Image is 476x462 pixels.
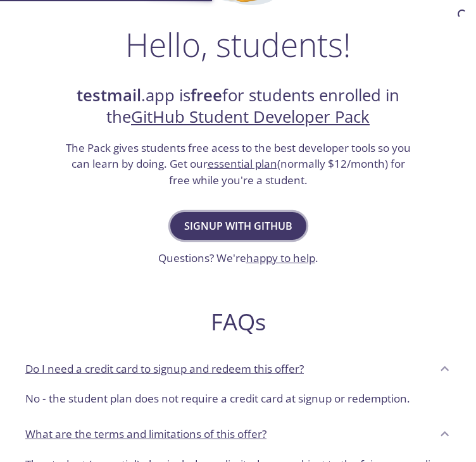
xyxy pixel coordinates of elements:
[170,212,306,240] button: Signup with GitHub
[158,250,318,266] h3: Questions? We're .
[131,106,370,128] a: GitHub Student Developer Pack
[125,25,351,63] h1: Hello, students!
[77,84,141,106] strong: testmail
[64,85,412,128] h2: .app is for students enrolled in the
[15,308,461,336] h2: FAQs
[15,351,461,385] div: Do I need a credit card to signup and redeem this offer?
[64,140,412,189] h3: The Pack gives students free acess to the best developer tools so you can learn by doing. Get our...
[184,217,292,235] span: Signup with GitHub
[25,390,451,407] p: No - the student plan does not require a credit card at signup or redemption.
[15,385,461,417] div: Do I need a credit card to signup and redeem this offer?
[208,156,277,171] a: essential plan
[15,417,461,451] div: What are the terms and limitations of this offer?
[25,361,304,377] p: Do I need a credit card to signup and redeem this offer?
[246,251,315,265] a: happy to help
[25,426,266,442] p: What are the terms and limitations of this offer?
[191,84,222,106] strong: free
